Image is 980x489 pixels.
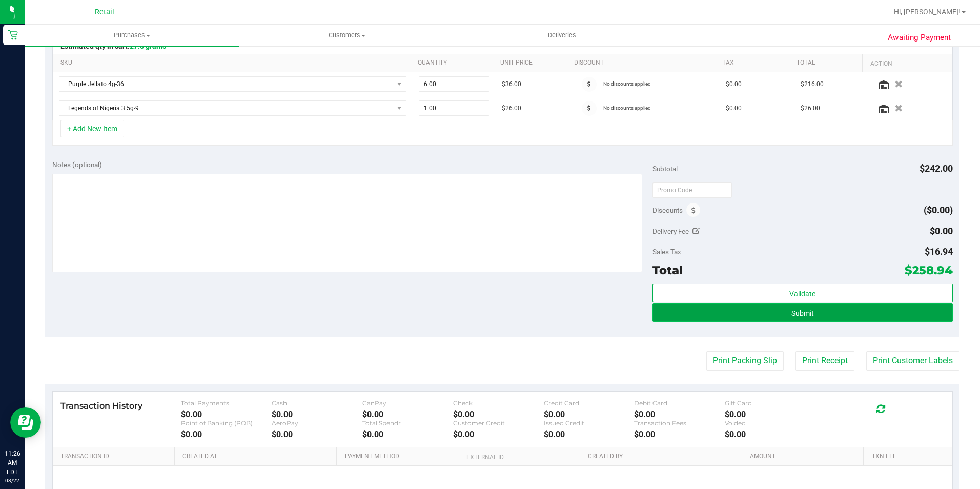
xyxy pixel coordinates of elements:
[588,453,738,461] a: Created By
[722,59,784,67] a: Tax
[418,59,488,67] a: Quantity
[362,399,453,407] div: CanPay
[634,410,725,419] div: $0.00
[544,399,635,407] div: Credit Card
[652,248,681,256] span: Sales Tax
[455,25,669,46] a: Deliveries
[725,410,815,419] div: $0.00
[795,351,854,371] button: Print Receipt
[797,59,859,67] a: Total
[239,25,454,46] a: Customers
[59,77,393,91] span: Purple Jellato 4g-36
[862,54,945,73] th: Action
[502,79,521,89] span: $36.00
[345,453,455,461] a: Payment Method
[272,419,362,427] div: AeroPay
[458,447,579,466] th: External ID
[801,79,824,89] span: $216.00
[905,263,953,277] span: $258.94
[692,228,700,235] i: Edit Delivery Fee
[652,165,678,173] span: Subtotal
[59,100,406,116] span: NO DATA FOUND
[10,407,41,438] iframe: Resource center
[419,101,489,115] input: 1.00
[59,76,406,92] span: NO DATA FOUND
[574,59,710,67] a: Discount
[5,477,20,484] p: 08/22
[59,101,393,115] span: Legends of Nigeria 3.5g-9
[181,419,272,427] div: Point of Banking (POB)
[634,399,725,407] div: Debit Card
[603,81,651,87] span: No discounts applied
[920,163,953,174] span: $242.00
[60,453,171,461] a: Transaction ID
[5,449,20,477] p: 11:26 AM EDT
[181,399,272,407] div: Total Payments
[362,419,453,427] div: Total Spendr
[652,182,732,198] input: Promo Code
[634,430,725,439] div: $0.00
[95,8,114,16] span: Retail
[362,430,453,439] div: $0.00
[544,410,635,419] div: $0.00
[750,453,860,461] a: Amount
[726,79,742,89] span: $0.00
[453,430,544,439] div: $0.00
[725,419,815,427] div: Voided
[25,31,239,40] span: Purchases
[603,105,651,111] span: No discounts applied
[419,77,489,91] input: 6.00
[181,410,272,419] div: $0.00
[362,410,453,419] div: $0.00
[872,453,941,461] a: Txn Fee
[502,104,521,113] span: $26.00
[789,290,815,298] span: Validate
[634,419,725,427] div: Transaction Fees
[272,430,362,439] div: $0.00
[272,399,362,407] div: Cash
[453,410,544,419] div: $0.00
[725,399,815,407] div: Gift Card
[791,309,814,317] span: Submit
[888,32,951,44] span: Awaiting Payment
[8,30,18,40] inline-svg: Retail
[652,284,953,302] button: Validate
[801,104,820,113] span: $26.00
[182,453,333,461] a: Created At
[534,31,590,40] span: Deliveries
[60,59,405,67] a: SKU
[930,226,953,236] span: $0.00
[726,104,742,113] span: $0.00
[544,419,635,427] div: Issued Credit
[924,205,953,215] span: ($0.00)
[453,399,544,407] div: Check
[652,263,683,277] span: Total
[706,351,784,371] button: Print Packing Slip
[453,419,544,427] div: Customer Credit
[500,59,562,67] a: Unit Price
[725,430,815,439] div: $0.00
[544,430,635,439] div: $0.00
[894,8,961,16] span: Hi, [PERSON_NAME]!
[272,410,362,419] div: $0.00
[925,246,953,257] span: $16.94
[25,25,239,46] a: Purchases
[181,430,272,439] div: $0.00
[60,120,124,137] button: + Add New Item
[52,160,102,169] span: Notes (optional)
[866,351,959,371] button: Print Customer Labels
[240,31,454,40] span: Customers
[652,227,689,235] span: Delivery Fee
[652,303,953,322] button: Submit
[652,201,683,219] span: Discounts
